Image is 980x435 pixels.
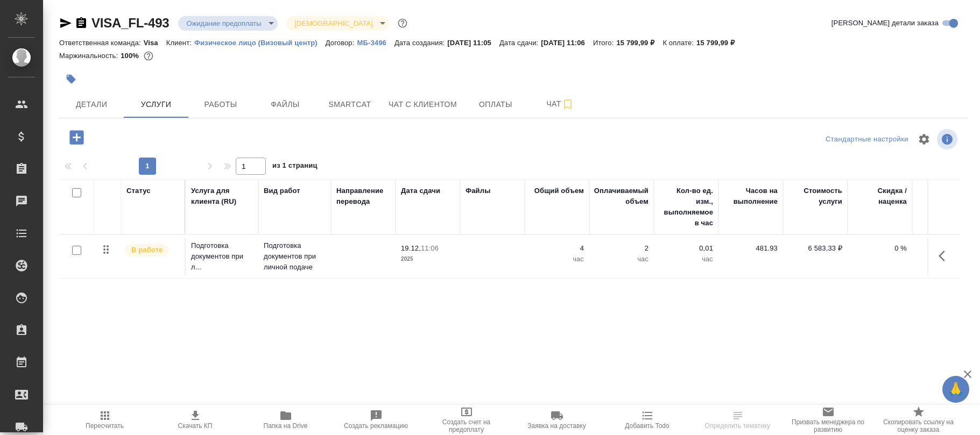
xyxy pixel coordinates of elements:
span: Детали [66,98,117,111]
button: Ожидание предоплаты [184,19,265,28]
svg: Подписаться [561,98,574,111]
button: Доп статусы указывают на важность/срочность заказа [396,16,410,30]
p: 19.12, [401,244,421,252]
button: Скачать КП [150,405,241,435]
div: Услуга для клиента (RU) [191,186,253,207]
p: 15 799,99 ₽ [696,39,743,47]
p: [DATE] 11:05 [447,39,499,47]
span: Чат с клиентом [389,98,457,111]
div: Файлы [466,186,490,196]
span: Настроить таблицу [911,126,937,152]
p: МБ-3496 [357,39,394,47]
button: Создать счет на предоплату [421,405,512,435]
p: 11:06 [421,244,439,252]
td: 481.93 [718,238,783,275]
p: Дата сдачи: [499,39,541,47]
p: час [530,254,584,265]
button: Призвать менеджера по развитию [783,405,873,435]
p: 2025 [401,254,455,265]
span: Услуги [130,98,182,111]
button: Создать рекламацию [331,405,421,435]
span: [PERSON_NAME] детали заказа [831,18,939,28]
p: 2 [595,243,648,254]
span: Пересчитать [86,422,124,430]
span: Определить тематику [705,422,770,430]
span: Скачать КП [178,422,213,430]
div: split button [823,131,911,148]
button: Заявка на доставку [512,405,602,435]
a: Физическое лицо (Визовый центр) [194,38,326,47]
p: Маржинальность: [59,52,121,60]
button: 0.00 RUB; [142,49,156,63]
span: из 1 страниц [272,159,318,175]
p: 4 [530,243,584,254]
p: 6 583,33 ₽ [788,243,842,254]
span: Файлы [259,98,311,111]
span: Создать рекламацию [344,422,408,430]
div: Стоимость услуги [788,186,842,207]
span: Чат [534,97,586,111]
p: Физическое лицо (Визовый центр) [194,39,326,47]
span: 🙏 [947,378,965,401]
button: Скопировать ссылку для ЯМессенджера [59,17,72,30]
button: Добавить Todo [602,405,693,435]
div: Направление перевода [336,186,390,207]
p: Подготовка документов при личной подаче [264,240,326,273]
p: [DATE] 11:06 [541,39,593,47]
button: Добавить тэг [59,67,83,91]
button: [DEMOGRAPHIC_DATA] [292,19,376,28]
p: Подготовка документов при л... [191,240,253,273]
div: Оплачиваемый объем [594,186,648,207]
div: Вид работ [264,186,300,196]
button: Скопировать ссылку на оценку заказа [873,405,964,435]
button: Показать кнопки [932,243,958,269]
p: 15 799,99 ₽ [616,39,662,47]
a: VISA_FL-493 [91,16,170,30]
p: В работе [131,245,163,255]
p: Дата создания: [394,39,447,47]
span: Скопировать ссылку на оценку заказа [880,418,957,433]
button: 🙏 [942,376,969,403]
span: Оплаты [470,98,521,111]
span: Призвать менеджера по развитию [789,418,867,433]
p: 0,01 [659,243,713,254]
div: Ожидание предоплаты [178,16,278,31]
p: К оплате: [662,39,696,47]
div: Статус [126,186,151,196]
p: Visa [144,39,166,47]
div: Кол-во ед. изм., выполняемое в час [659,186,713,229]
p: 100% [121,52,142,60]
span: Посмотреть информацию [937,129,960,149]
span: Папка на Drive [264,422,308,430]
p: час [659,254,713,265]
p: час [595,254,648,265]
span: Работы [195,98,246,111]
p: Итого: [593,39,616,47]
div: Часов на выполнение [724,186,778,207]
span: Smartcat [324,98,376,111]
span: Добавить Todo [625,422,669,430]
div: Скидка / наценка [853,186,907,207]
p: Договор: [326,39,357,47]
span: Создать счет на предоплату [428,418,505,433]
div: Общий объем [534,186,584,196]
a: МБ-3496 [357,38,394,47]
button: Добавить услугу [62,126,91,148]
p: Ответственная команда: [59,39,144,47]
p: Клиент: [166,39,194,47]
div: Сумма без скидки / наценки [918,186,971,218]
p: 0 % [853,243,907,254]
div: Ожидание предоплаты [286,16,389,31]
button: Определить тематику [693,405,783,435]
button: Пересчитать [60,405,150,435]
p: 13 166,66 ₽ [918,243,971,254]
button: Скопировать ссылку [75,17,88,30]
span: Заявка на доставку [527,422,586,430]
button: Папка на Drive [241,405,331,435]
div: Дата сдачи [401,186,440,196]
